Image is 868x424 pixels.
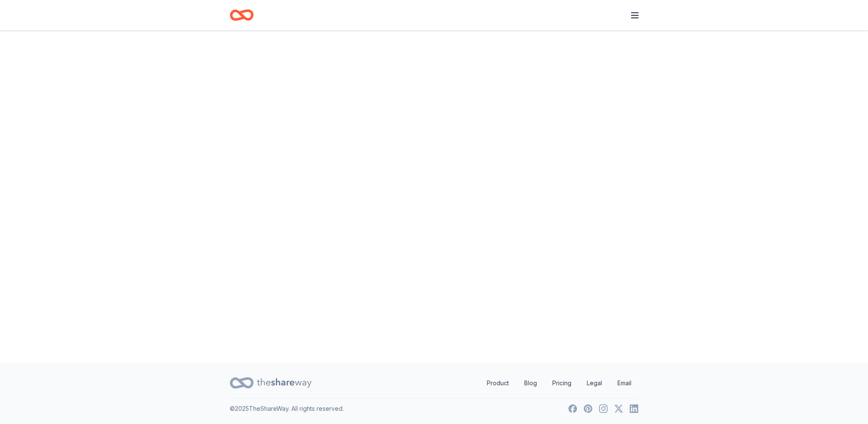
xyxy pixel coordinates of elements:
[230,404,344,414] p: © 2025 TheShareWay. All rights reserved.
[480,375,638,392] nav: quick links
[545,375,578,392] a: Pricing
[517,375,544,392] a: Blog
[230,5,254,25] a: Home
[611,375,638,392] a: Email
[480,375,516,392] a: Product
[580,375,609,392] a: Legal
